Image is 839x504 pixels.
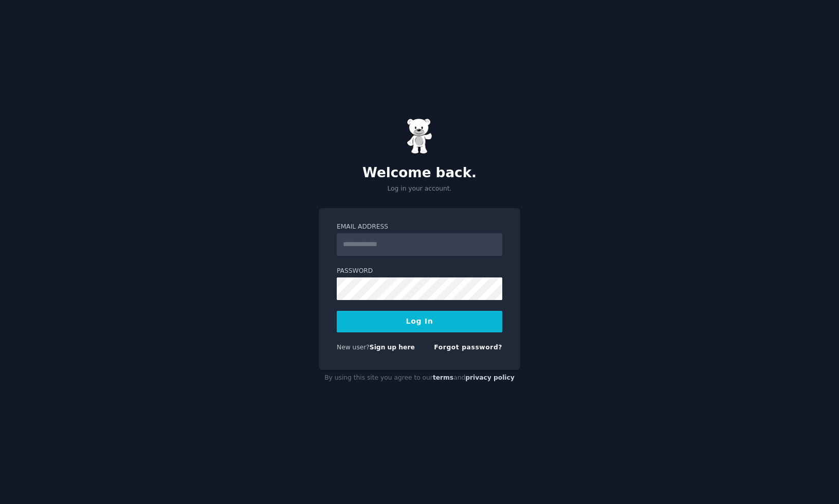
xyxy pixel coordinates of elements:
a: privacy policy [465,374,515,381]
span: New user? [337,344,370,351]
label: Password [337,267,502,276]
p: Log in your account. [319,184,520,194]
div: By using this site you agree to our and [319,370,520,386]
label: Email Address [337,222,502,232]
a: Sign up here [370,344,415,351]
h2: Welcome back. [319,165,520,181]
button: Log In [337,311,502,332]
a: terms [433,374,453,381]
img: Gummy Bear [407,118,432,154]
a: Forgot password? [434,344,502,351]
